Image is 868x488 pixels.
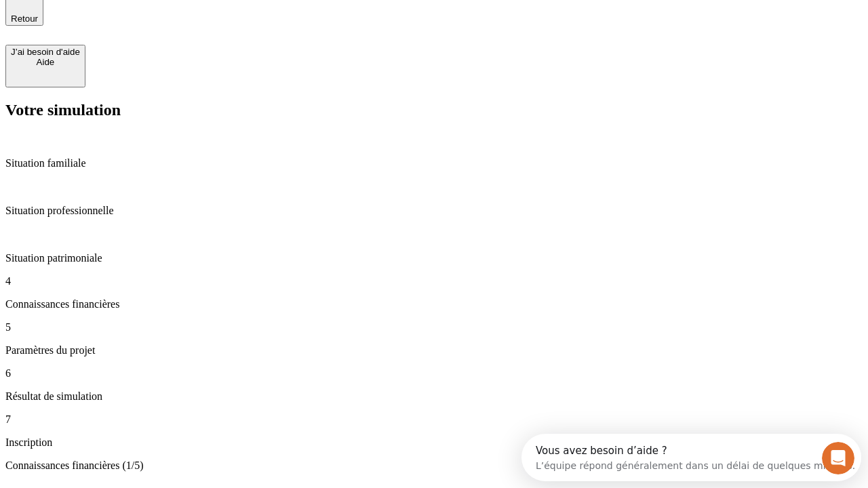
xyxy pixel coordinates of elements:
p: Paramètres du projet [5,344,863,357]
p: 7 [5,413,863,426]
div: Vous avez besoin d’aide ? [14,12,334,22]
p: 4 [5,275,863,287]
p: Connaissances financières (1/5) [5,460,863,472]
iframe: Intercom live chat [822,442,854,474]
iframe: Intercom live chat discovery launcher [521,434,861,481]
p: 5 [5,321,863,333]
p: Inscription [5,436,863,449]
button: J’ai besoin d'aideAide [5,45,85,87]
div: L’équipe répond généralement dans un délai de quelques minutes. [14,22,334,37]
p: Situation familiale [5,157,863,169]
div: Aide [11,57,80,67]
p: Situation professionnelle [5,205,863,217]
p: 6 [5,367,863,380]
span: Retour [11,14,38,24]
p: Situation patrimoniale [5,252,863,264]
p: Résultat de simulation [5,390,863,403]
div: J’ai besoin d'aide [11,47,80,57]
div: Ouvrir le Messenger Intercom [5,5,374,43]
p: Connaissances financières [5,298,863,310]
h2: Votre simulation [5,101,863,119]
